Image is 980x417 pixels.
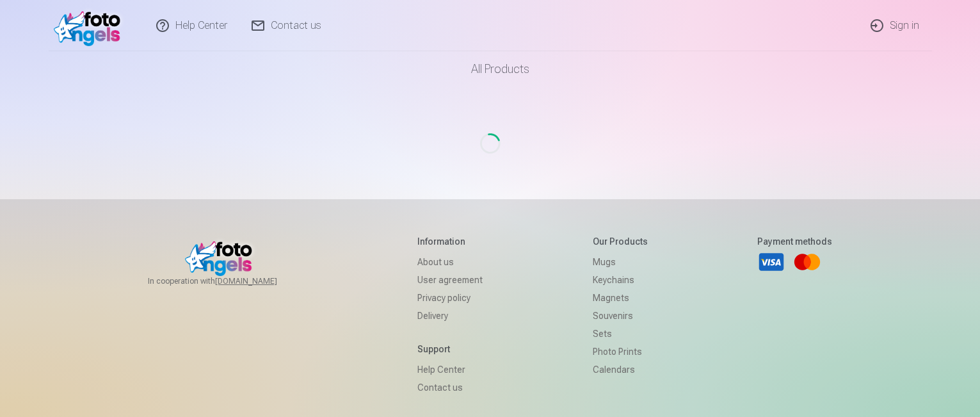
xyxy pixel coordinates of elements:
a: Visa [757,248,785,276]
h5: Payment methods [757,235,832,248]
a: User agreement [417,271,483,289]
span: In cooperation with [148,276,308,286]
a: Delivery [417,307,483,325]
h5: Our products [593,235,648,248]
a: Mugs [593,253,648,271]
a: [DOMAIN_NAME] [215,276,308,286]
a: Help Center [417,361,483,379]
img: /v1 [54,5,127,46]
a: Calendars [593,361,648,379]
a: About us [417,253,483,271]
h5: Support [417,343,483,356]
a: Mastercard [793,248,821,276]
a: Souvenirs [593,307,648,325]
a: Magnets [593,289,648,307]
a: Privacy policy [417,289,483,307]
h5: Information [417,235,483,248]
a: All products [435,51,545,87]
a: Contact us [417,379,483,397]
a: Keychains [593,271,648,289]
a: Photo prints [593,343,648,361]
a: Sets [593,325,648,343]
